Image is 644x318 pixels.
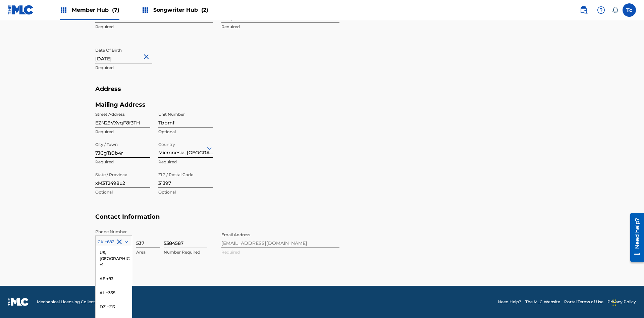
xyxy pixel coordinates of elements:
div: Notifications [612,7,619,13]
p: Number Required [164,249,207,255]
img: Top Rightsholders [60,6,68,14]
img: search [580,6,588,14]
span: Mechanical Licensing Collective © 2025 [37,299,115,305]
img: Top Rightsholders [141,6,149,14]
div: Micronesia, [GEOGRAPHIC_DATA] of [158,140,213,156]
p: Required [95,65,213,71]
a: Privacy Policy [607,299,636,305]
div: AF +93 [96,272,132,286]
div: US, [GEOGRAPHIC_DATA] +1 [96,246,132,272]
img: MLC Logo [8,5,34,15]
p: Required [221,24,339,30]
p: Required [95,129,150,135]
div: User Menu [623,3,636,17]
a: Public Search [577,3,590,17]
div: AL +355 [96,286,132,300]
p: Required [95,159,150,165]
a: Need Help? [498,299,521,305]
p: Required [158,159,213,165]
img: help [597,6,605,14]
p: Optional [158,189,213,195]
div: Help [594,3,608,17]
span: Songwriter Hub [153,6,208,14]
h5: Contact Information [95,213,549,229]
img: logo [8,298,29,306]
p: Optional [158,129,213,135]
h5: Address [95,85,549,101]
button: Close [142,46,152,67]
span: (2) [201,7,208,13]
label: Country [158,138,175,148]
div: DZ +213 [96,300,132,314]
p: Required [95,24,213,30]
p: Optional [95,189,150,195]
a: Portal Terms of Use [564,299,603,305]
a: The MLC Website [525,299,560,305]
span: Member Hub [72,6,119,14]
iframe: Resource Center [625,210,644,265]
span: (7) [112,7,119,13]
div: Drag [612,293,616,313]
h5: Mailing Address [95,101,213,109]
iframe: Chat Widget [610,286,644,318]
p: Area [136,249,160,255]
